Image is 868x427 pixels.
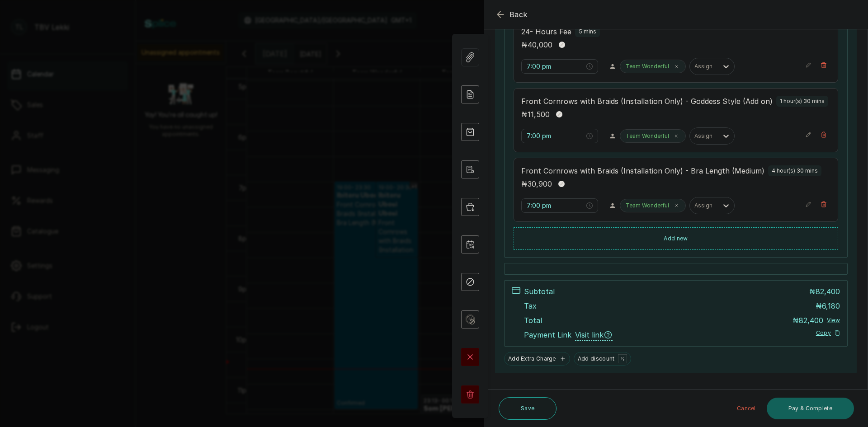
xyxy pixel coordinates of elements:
[626,202,669,209] p: Team Wonderful
[495,9,528,20] button: Back
[816,300,840,311] p: ₦
[809,286,840,297] p: ₦
[528,40,552,49] span: 40,000
[527,131,585,141] input: Select time
[521,165,764,176] p: Front Cornrows with Braids (Installation Only) - Bra Length (Medium)
[772,167,818,174] p: 4 hour(s) 30 mins
[521,39,552,50] p: ₦
[626,63,669,70] p: Team Wonderful
[521,26,571,37] p: 24- Hours Fee
[822,301,840,310] span: 6,180
[730,398,763,419] button: Cancel
[521,96,773,107] p: Front Cornrows with Braids (Installation Only) - Goddess Style (Add on)
[816,329,840,337] button: Copy
[816,287,840,296] span: 82,400
[827,317,840,324] button: View
[521,109,550,120] p: ₦
[527,201,585,211] input: Select time
[514,227,838,250] button: Add new
[499,397,557,420] button: Save
[524,286,555,297] p: Subtotal
[767,398,854,419] button: Pay & Complete
[799,316,823,325] span: 82,400
[504,352,570,366] button: Add Extra Charge
[780,98,825,105] p: 1 hour(s) 30 mins
[528,179,552,188] span: 30,900
[626,132,669,140] p: Team Wonderful
[524,329,571,341] span: Payment Link
[521,178,552,189] p: ₦
[793,315,823,326] p: ₦
[574,352,632,366] button: Add discount
[575,329,613,341] span: Visit link
[528,110,550,119] span: 11,500
[579,28,596,35] p: 5 mins
[527,61,585,71] input: Select time
[524,315,542,326] p: Total
[509,9,528,20] span: Back
[524,300,537,311] p: Tax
